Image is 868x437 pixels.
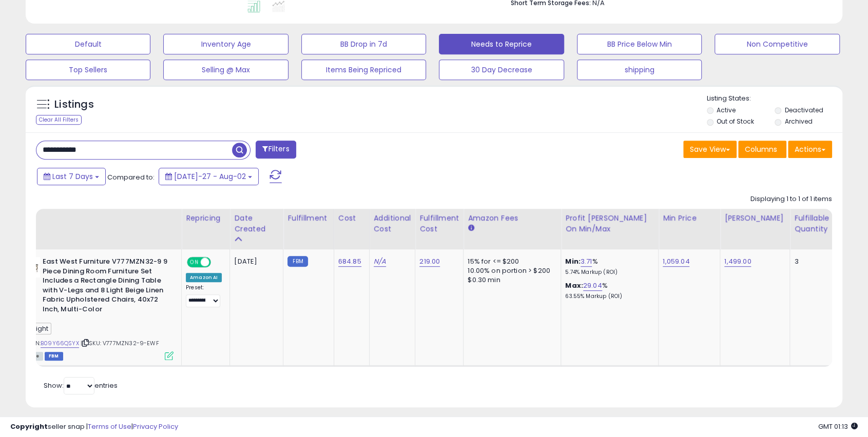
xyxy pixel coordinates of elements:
[785,117,813,126] label: Archived
[37,168,106,185] button: Last 7 Days
[794,213,830,234] div: Fulfillable Quantity
[10,422,48,431] strong: Copyright
[374,213,411,234] div: Additional Cost
[338,213,365,224] div: Cost
[52,171,93,182] span: Last 7 Days
[439,34,564,54] button: Needs to Reprice
[750,194,832,204] div: Displaying 1 to 1 of 1 items
[561,209,659,249] th: The percentage added to the cost of goods (COGS) that forms the calculator for Min & Max prices.
[209,258,226,267] span: OFF
[20,323,51,334] span: freight
[683,141,737,158] button: Save View
[717,117,754,126] label: Out of Stock
[565,269,650,276] p: 5.74% Markup (ROI)
[419,213,459,234] div: Fulfillment Cost
[785,106,823,114] label: Deactivated
[419,256,440,267] a: 219.00
[745,144,777,154] span: Columns
[133,422,178,431] a: Privacy Policy
[186,273,222,282] div: Amazon AI
[663,213,716,224] div: Min Price
[17,213,177,224] div: Title
[107,172,155,182] span: Compared to:
[565,281,650,300] div: %
[724,213,785,224] div: [PERSON_NAME]
[468,266,553,275] div: 10.00% on portion > $200
[10,422,178,432] div: seller snap | |
[301,34,426,54] button: BB Drop in 7d
[163,59,288,80] button: Selling @ Max
[794,257,826,266] div: 3
[468,275,553,285] div: $0.30 min
[88,422,131,431] a: Terms of Use
[577,59,702,80] button: shipping
[581,256,592,267] a: 3.71
[468,213,556,224] div: Amazon Fees
[338,256,361,267] a: 684.85
[186,284,222,307] div: Preset:
[738,141,786,158] button: Columns
[577,34,702,54] button: BB Price Below Min
[234,257,275,266] div: [DATE]
[44,381,118,390] span: Show: entries
[439,59,564,80] button: 30 Day Decrease
[468,224,474,233] small: Amazon Fees.
[54,97,94,112] h5: Listings
[565,257,650,276] div: %
[715,34,839,54] button: Non Competitive
[26,59,150,80] button: Top Sellers
[565,281,583,290] b: Max:
[26,34,150,54] button: Default
[707,94,842,104] p: Listing States:
[565,213,654,234] div: Profit [PERSON_NAME] on Min/Max
[663,256,689,267] a: 1,059.04
[163,34,288,54] button: Inventory Age
[43,257,167,316] b: East West Furniture V777MZN32-9 9 Piece Dining Room Furniture Set Includes a Rectangle Dining Tab...
[188,258,201,267] span: ON
[287,213,329,224] div: Fulfillment
[234,213,279,234] div: Date Created
[788,141,832,158] button: Actions
[287,256,307,267] small: FBM
[301,59,426,80] button: Items Being Repriced
[717,106,736,114] label: Active
[724,256,751,267] a: 1,499.00
[256,141,296,158] button: Filters
[565,293,650,300] p: 63.55% Markup (ROI)
[468,257,553,266] div: 15% for <= $200
[818,422,858,431] span: 2025-08-11 01:13 GMT
[41,339,79,348] a: B09Y66QSYX
[174,171,246,182] span: [DATE]-27 - Aug-02
[45,352,63,361] span: FBM
[565,256,581,266] b: Min:
[82,340,89,346] i: Click to copy
[36,115,82,125] div: Clear All Filters
[583,281,602,291] a: 29.04
[159,168,259,185] button: [DATE]-27 - Aug-02
[186,213,225,224] div: Repricing
[374,256,386,267] a: N/A
[81,339,159,347] span: | SKU: V777MZN32-9-EWF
